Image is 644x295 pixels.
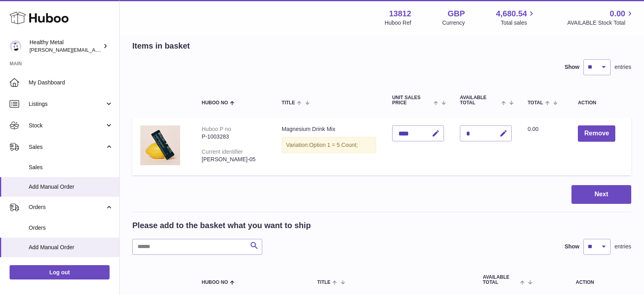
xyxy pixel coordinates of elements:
[29,224,113,232] span: Orders
[460,95,499,105] span: AVAILABLE Total
[10,265,110,279] a: Log out
[29,47,160,53] span: [PERSON_NAME][EMAIL_ADDRESS][DOMAIN_NAME]
[202,126,231,132] div: Huboo P no
[501,19,536,27] span: Total sales
[140,125,180,165] img: Magnesium Drink Mix
[567,8,634,27] a: 0.00 AVAILABLE Stock Total
[29,79,113,86] span: My Dashboard
[132,220,311,231] h2: Please add to the basket what you want to ship
[202,133,266,141] div: P-1003283
[615,63,631,71] span: entries
[610,8,625,19] span: 0.00
[274,117,384,175] td: Magnesium Drink Mix
[615,243,631,250] span: entries
[29,122,105,129] span: Stock
[29,39,101,54] div: Healthy Metal
[282,137,376,153] div: Variation:
[202,156,266,163] div: [PERSON_NAME]-05
[132,41,190,51] h2: Items in basket
[282,100,295,105] span: Title
[202,148,243,155] div: Current identifier
[567,19,634,27] span: AVAILABLE Stock Total
[578,100,623,105] div: Action
[202,100,228,105] span: Huboo no
[10,40,22,52] img: jose@healthy-metal.com
[392,95,432,105] span: Unit Sales Price
[29,203,105,211] span: Orders
[528,100,543,105] span: Total
[309,142,358,148] span: Option 1 = 5 Count;
[578,125,615,142] button: Remove
[389,8,411,19] strong: 13812
[202,280,228,285] span: Huboo no
[317,280,330,285] span: Title
[496,8,527,19] span: 4,680.54
[29,164,113,171] span: Sales
[538,267,631,293] th: Action
[448,8,465,19] strong: GBP
[528,126,538,132] span: 0.00
[565,243,579,250] label: Show
[29,183,113,191] span: Add Manual Order
[29,100,105,108] span: Listings
[483,275,518,285] span: AVAILABLE Total
[29,143,105,151] span: Sales
[385,19,411,27] div: Huboo Ref
[29,244,113,251] span: Add Manual Order
[565,63,579,71] label: Show
[496,8,536,27] a: 4,680.54 Total sales
[571,185,631,204] button: Next
[442,19,465,27] div: Currency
